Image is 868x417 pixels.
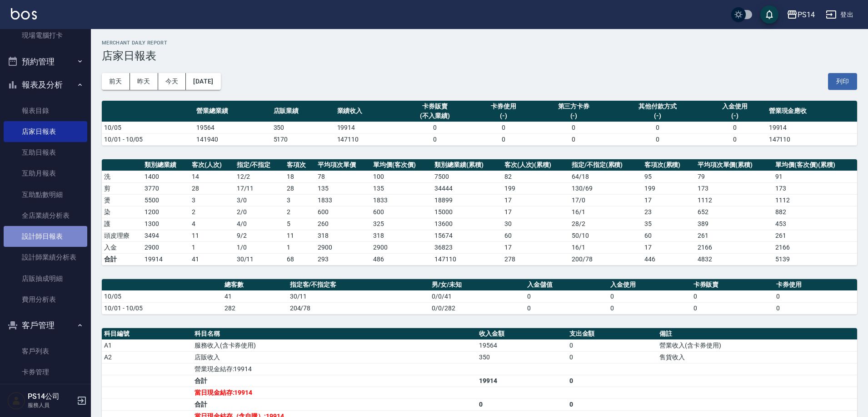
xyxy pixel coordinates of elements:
[767,101,857,122] th: 營業現金應收
[432,206,502,218] td: 15000
[691,290,774,302] td: 0
[192,339,477,351] td: 服務收入(含卡券使用)
[525,302,608,314] td: 0
[190,230,234,241] td: 11
[102,194,142,206] td: 燙
[315,206,371,218] td: 600
[234,194,285,206] td: 3 / 0
[4,100,87,121] a: 報表目錄
[569,194,642,206] td: 17 / 0
[142,194,190,206] td: 5500
[371,159,432,171] th: 單均價(客次價)
[142,230,190,241] td: 3494
[472,122,535,133] td: 0
[608,302,691,314] td: 0
[642,230,695,241] td: 60
[429,279,525,291] th: 男/女/未知
[371,182,432,194] td: 135
[102,206,142,218] td: 染
[773,171,857,182] td: 91
[284,182,315,194] td: 28
[222,302,288,314] td: 282
[284,206,315,218] td: 2
[371,206,432,218] td: 600
[158,73,186,90] button: 今天
[695,182,773,194] td: 173
[567,351,658,363] td: 0
[657,328,857,340] th: 備註
[569,206,642,218] td: 16 / 1
[695,206,773,218] td: 652
[28,392,74,401] h5: PS14公司
[535,133,613,145] td: 0
[284,230,315,241] td: 11
[234,253,285,265] td: 30/11
[477,351,567,363] td: 350
[569,218,642,230] td: 28 / 2
[102,339,192,351] td: A1
[271,122,335,133] td: 350
[315,218,371,230] td: 260
[142,206,190,218] td: 1200
[192,351,477,363] td: 店販收入
[4,142,87,163] a: 互助日報表
[190,241,234,253] td: 1
[4,121,87,142] a: 店家日報表
[538,102,610,111] div: 第三方卡券
[432,159,502,171] th: 類別總業績(累積)
[102,133,194,145] td: 10/01 - 10/05
[234,241,285,253] td: 1 / 0
[760,5,778,24] button: save
[271,101,335,122] th: 店販業績
[102,49,857,62] h3: 店家日報表
[190,171,234,182] td: 14
[371,253,432,265] td: 486
[288,302,430,314] td: 204/78
[657,339,857,351] td: 營業收入(含卡券使用)
[315,194,371,206] td: 1833
[535,122,613,133] td: 0
[608,279,691,291] th: 入金使用
[569,171,642,182] td: 64 / 18
[474,111,533,121] div: (-)
[399,122,472,133] td: 0
[142,241,190,253] td: 2900
[234,171,285,182] td: 12 / 2
[284,171,315,182] td: 18
[642,159,695,171] th: 客項次(累積)
[142,182,190,194] td: 3770
[642,171,695,182] td: 95
[502,241,569,253] td: 17
[371,218,432,230] td: 325
[695,159,773,171] th: 平均項次單價(累積)
[102,328,192,340] th: 科目編號
[194,101,271,122] th: 營業總業績
[371,230,432,241] td: 318
[642,253,695,265] td: 446
[828,73,857,90] button: 列印
[102,230,142,241] td: 頭皮理療
[695,194,773,206] td: 1112
[472,133,535,145] td: 0
[142,159,190,171] th: 類別總業績
[102,290,222,302] td: 10/05
[315,182,371,194] td: 135
[190,253,234,265] td: 41
[614,102,700,111] div: 其他付款方式
[102,73,130,90] button: 前天
[773,194,857,206] td: 1112
[538,111,610,121] div: (-)
[432,253,502,265] td: 147110
[612,122,703,133] td: 0
[315,253,371,265] td: 293
[234,230,285,241] td: 9 / 2
[691,279,774,291] th: 卡券販賣
[569,241,642,253] td: 16 / 1
[695,230,773,241] td: 261
[429,302,525,314] td: 0/0/282
[4,289,87,310] a: 費用分析表
[102,218,142,230] td: 護
[4,73,87,97] button: 報表及分析
[315,159,371,171] th: 平均項次單價
[695,171,773,182] td: 79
